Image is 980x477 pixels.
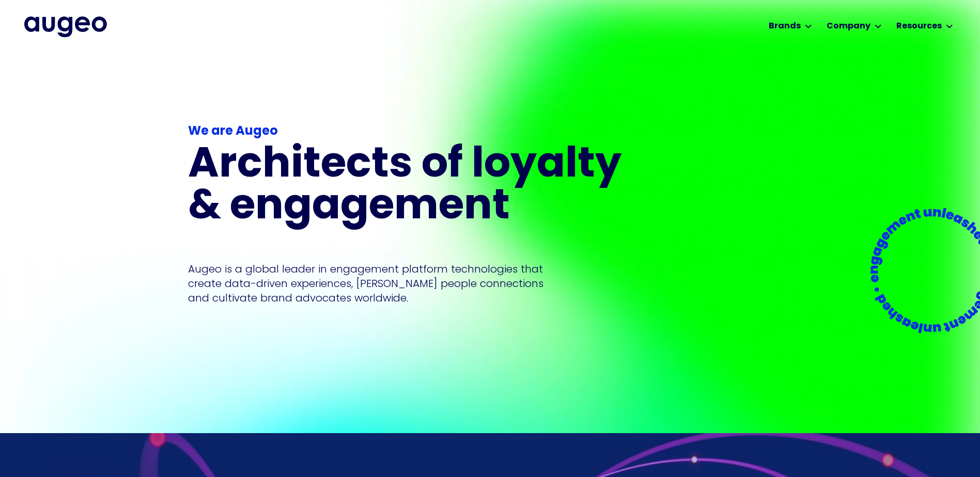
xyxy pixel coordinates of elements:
img: Augeo's full logo in midnight blue. [24,17,107,37]
div: Company [827,20,870,33]
h1: Architects of loyalty & engagement [188,145,634,229]
p: Augeo is a global leader in engagement platform technologies that create data-driven experiences,... [188,262,543,305]
div: Brands [769,20,801,33]
div: Resources [896,20,942,33]
div: We are Augeo [188,122,634,141]
a: home [24,17,107,37]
